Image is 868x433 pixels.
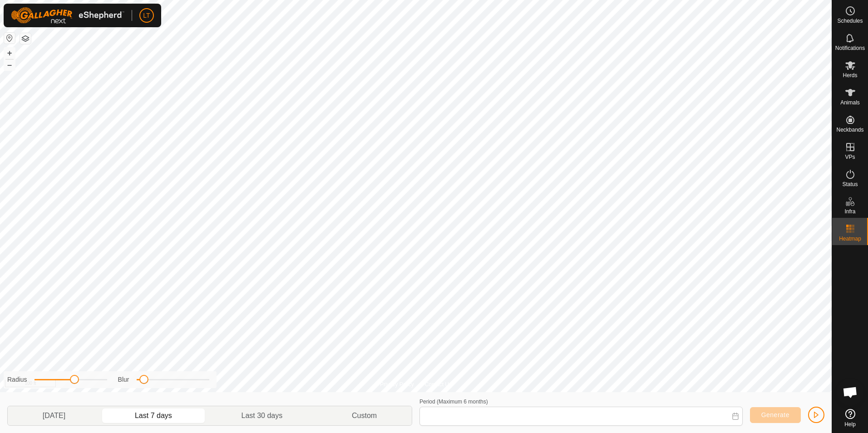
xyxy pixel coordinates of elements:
button: + [4,48,15,59]
button: Generate [750,407,801,423]
span: Status [842,182,858,187]
span: Generate [761,411,789,418]
img: Gallagher Logo [11,7,124,24]
a: Contact Us [425,380,452,389]
span: Schedules [837,18,863,24]
span: Last 30 days [242,410,283,421]
a: Privacy Policy [380,380,414,389]
label: Radius [7,375,27,384]
button: – [4,59,15,70]
span: Help [844,422,856,427]
span: Heatmap [839,236,861,241]
a: Open chat [837,379,864,406]
button: Map Layers [20,33,31,44]
span: Notifications [835,45,865,51]
span: Neckbands [836,127,863,133]
span: Animals [840,100,860,105]
span: Infra [844,209,855,214]
span: Custom [352,410,377,421]
span: Last 7 days [135,410,172,421]
span: VPs [845,154,855,160]
button: Reset Map [4,33,15,44]
span: LT [143,11,150,20]
a: Help [832,405,868,431]
span: Herds [843,73,857,78]
label: Period (Maximum 6 months) [419,399,488,405]
span: [DATE] [43,410,65,421]
label: Blur [118,375,129,384]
